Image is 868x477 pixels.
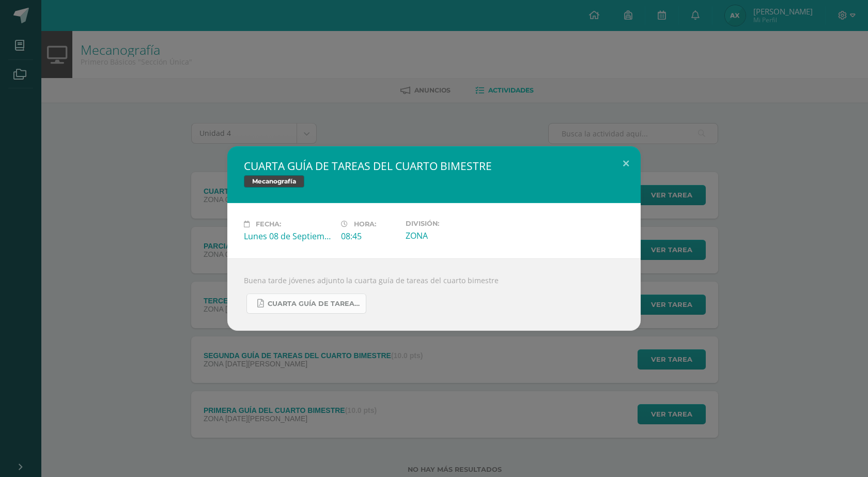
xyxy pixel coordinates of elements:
div: 08:45 [341,230,397,242]
div: Buena tarde jóvenes adjunto la cuarta guía de tareas del cuarto bimestre [227,258,641,331]
span: CUARTA GUÍA DE TAREAS DEL CUARTO BIMESTRE DE 1RO BÁSICO SEPTIEMBRE.pdf [268,300,361,308]
span: Mecanografía [244,175,304,188]
h2: CUARTA GUÍA DE TAREAS DEL CUARTO BIMESTRE [244,159,624,173]
span: Fecha: [256,220,281,228]
a: CUARTA GUÍA DE TAREAS DEL CUARTO BIMESTRE DE 1RO BÁSICO SEPTIEMBRE.pdf [246,294,366,314]
div: ZONA [406,230,494,241]
span: Hora: [354,220,376,228]
label: División: [406,220,494,227]
div: Lunes 08 de Septiembre [244,230,333,242]
button: Close (Esc) [611,146,641,181]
